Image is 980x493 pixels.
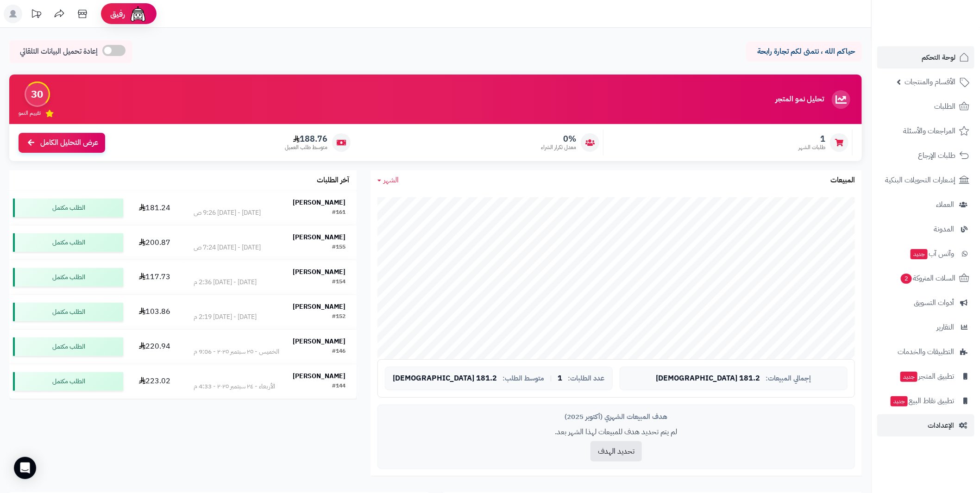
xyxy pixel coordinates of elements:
[13,303,123,321] div: الطلب مكتمل
[333,347,346,356] div: #146
[194,243,261,252] div: [DATE] - [DATE] 7:24 ص
[753,46,855,57] p: حياكم الله ، نتمنى لكم تجارة رابحة
[541,134,576,144] span: 0%
[503,374,544,382] span: متوسط الطلب:
[127,225,183,260] td: 200.87
[25,5,48,25] a: تحديثات المنصة
[285,144,327,151] span: متوسط طلب العميل
[13,233,123,252] div: الطلب مكتمل
[936,321,954,334] span: التقارير
[385,427,848,437] p: لم يتم تحديد هدف للمبيعات لهذا الشهر بعد.
[541,144,576,151] span: معدل تكرار الشراء
[558,374,562,383] span: 1
[877,193,974,216] a: العملاء
[877,414,974,437] a: الإعدادات
[877,365,974,387] a: تطبيق المتجرجديد
[877,341,974,363] a: التطبيقات والخدمات
[194,347,279,356] div: الخميس - ٢٥ سبتمبر ٢٠٢٥ - 9:06 م
[591,441,642,462] button: تحديد الهدف
[898,345,954,358] span: التطبيقات والخدمات
[285,134,327,144] span: 188.76
[19,109,41,117] span: تقييم النمو
[885,174,955,187] span: إشعارات التحويلات البنكية
[766,374,811,382] span: إجمالي المبيعات:
[127,260,183,294] td: 117.73
[903,125,955,137] span: المراجعات والأسئلة
[127,295,183,329] td: 103.86
[877,144,974,167] a: طلبات الإرجاع
[890,394,954,407] span: تطبيق نقاط البيع
[293,371,346,381] strong: [PERSON_NAME]
[385,412,848,422] div: هدف المبيعات الشهري (أكتوبر 2025)
[911,249,928,259] span: جديد
[877,95,974,118] a: الطلبات
[934,100,955,113] span: الطلبات
[333,243,346,252] div: #155
[13,337,123,356] div: الطلب مكتمل
[13,268,123,287] div: الطلب مكتمل
[877,267,974,289] a: السلات المتروكة2
[127,364,183,399] td: 223.02
[333,208,346,218] div: #161
[393,374,497,383] span: 181.2 [DEMOGRAPHIC_DATA]
[377,175,399,186] a: الشهر
[129,5,147,23] img: ai-face.png
[293,302,346,312] strong: [PERSON_NAME]
[194,312,257,322] div: [DATE] - [DATE] 2:19 م
[877,169,974,191] a: إشعارات التحويلات البنكية
[14,457,36,479] div: Open Intercom Messenger
[905,75,955,88] span: الأقسام والمنتجات
[568,374,604,382] span: عدد الطلبات:
[877,243,974,265] a: وآتس آبجديد
[40,137,98,148] span: عرض التحليل الكامل
[877,120,974,142] a: المراجعات والأسئلة
[110,8,125,19] span: رفيق
[656,374,760,383] span: 181.2 [DEMOGRAPHIC_DATA]
[830,176,855,185] h3: المبيعات
[194,382,275,391] div: الأربعاء - ٢٤ سبتمبر ٢٠٢٥ - 4:33 م
[877,292,974,314] a: أدوات التسويق
[293,267,346,277] strong: [PERSON_NAME]
[914,296,954,309] span: أدوات التسويق
[194,208,261,218] div: [DATE] - [DATE] 9:26 ص
[877,46,974,69] a: لوحة التحكم
[900,273,912,284] span: 2
[293,198,346,207] strong: [PERSON_NAME]
[20,46,98,57] span: إعادة تحميل البيانات التلقائي
[877,390,974,412] a: تطبيق نقاط البيعجديد
[900,272,955,285] span: السلات المتروكة
[900,372,917,382] span: جديد
[127,330,183,364] td: 220.94
[13,199,123,217] div: الطلب مكتمل
[775,95,824,104] h3: تحليل نمو المتجر
[934,223,954,236] span: المدونة
[798,144,825,151] span: طلبات الشهر
[333,278,346,287] div: #154
[317,176,350,185] h3: آخر الطلبات
[293,232,346,242] strong: [PERSON_NAME]
[333,382,346,391] div: #144
[384,175,399,186] span: الشهر
[877,316,974,338] a: التقارير
[293,337,346,346] strong: [PERSON_NAME]
[918,149,955,162] span: طلبات الإرجاع
[333,312,346,322] div: #152
[928,419,954,432] span: الإعدادات
[910,247,954,260] span: وآتس آب
[798,134,825,144] span: 1
[13,372,123,391] div: الطلب مكتمل
[899,370,954,383] span: تطبيق المتجر
[19,133,105,153] a: عرض التحليل الكامل
[877,218,974,240] a: المدونة
[550,375,552,382] span: |
[891,396,908,406] span: جديد
[936,198,954,211] span: العملاء
[917,15,971,34] img: logo-2.png
[194,278,257,287] div: [DATE] - [DATE] 2:36 م
[922,51,955,64] span: لوحة التحكم
[127,191,183,225] td: 181.24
